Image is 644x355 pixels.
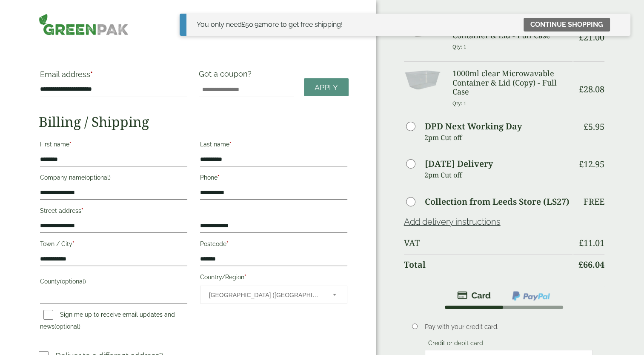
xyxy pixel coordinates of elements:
[424,169,573,181] p: 2pm Cut off
[200,172,347,186] label: Phone
[40,311,175,332] label: Sign me up to receive email updates and news
[579,237,604,249] bdi: 11.01
[404,254,573,275] th: Total
[425,198,570,206] label: Collection from Leeds Store (LS27)
[69,141,72,148] abbr: required
[40,275,187,290] label: County
[218,174,220,181] abbr: required
[54,323,80,330] span: (optional)
[200,286,347,303] span: Country/Region
[60,278,86,285] span: (optional)
[452,100,467,106] small: Qty: 1
[424,131,573,144] p: 2pm Cut off
[524,18,610,31] a: Continue shopping
[81,207,83,214] abbr: required
[40,238,187,252] label: Town / City
[579,158,584,170] span: £
[425,322,592,332] p: Pay with your credit card.
[199,69,255,83] label: Got a coupon?
[200,138,347,153] label: Last name
[242,20,245,29] span: £
[584,121,588,132] span: £
[584,121,604,132] bdi: 5.95
[579,83,584,95] span: £
[229,141,232,148] abbr: required
[578,259,583,270] span: £
[72,240,74,247] abbr: required
[242,20,262,29] span: 50.92
[85,174,111,181] span: (optional)
[584,197,604,207] p: Free
[39,14,129,35] img: GreenPak Supplies
[425,160,493,168] label: [DATE] Delivery
[43,310,53,320] input: Sign me up to receive email updates and news(optional)
[40,138,187,153] label: First name
[200,238,347,252] label: Postcode
[39,114,349,130] h2: Billing / Shipping
[404,217,501,227] a: Add delivery instructions
[425,122,522,131] label: DPD Next Working Day
[226,240,229,247] abbr: required
[90,70,93,79] abbr: required
[404,233,573,253] th: VAT
[452,69,572,97] h3: 1000ml clear Microwavable Container & Lid (Copy) - Full Case
[511,290,551,301] img: ppcp-gateway.png
[40,71,187,83] label: Email address
[200,271,347,286] label: Country/Region
[304,78,349,97] a: Apply
[425,340,487,349] label: Credit or debit card
[579,158,604,170] bdi: 12.95
[452,43,467,50] small: Qty: 1
[197,20,343,30] div: You only need more to get free shipping!
[209,286,321,304] span: United Kingdom (UK)
[40,172,187,186] label: Company name
[40,205,187,219] label: Street address
[457,290,491,301] img: stripe.png
[579,83,604,95] bdi: 28.08
[315,83,338,92] span: Apply
[244,274,246,281] abbr: required
[578,259,604,270] bdi: 66.04
[579,237,584,249] span: £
